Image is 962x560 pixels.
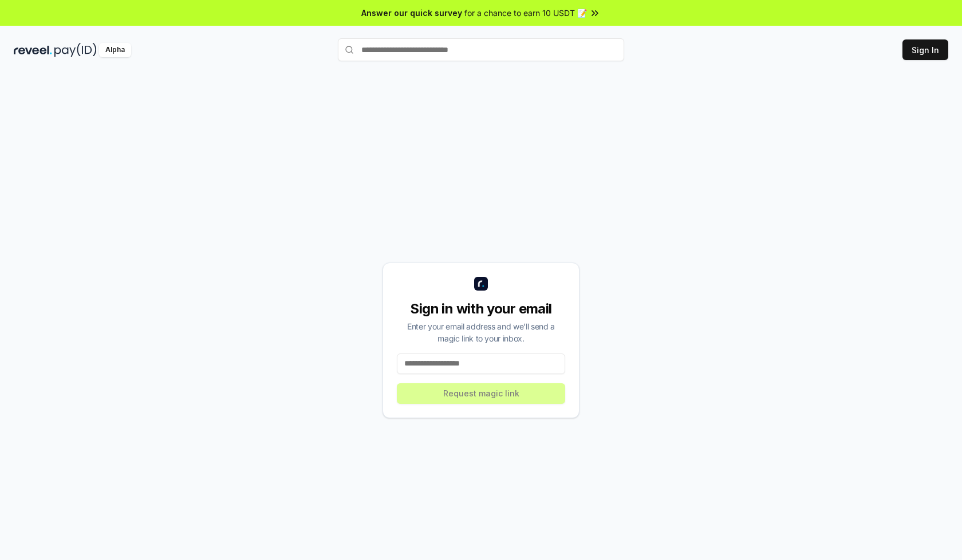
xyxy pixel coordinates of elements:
[361,7,462,19] span: Answer our quick survey
[397,320,565,344] div: Enter your email address and we’ll send a magic link to your inbox.
[397,300,565,318] div: Sign in with your email
[99,43,131,57] div: Alpha
[54,43,97,57] img: pay_id
[474,277,488,291] img: logo_small
[464,7,587,19] span: for a chance to earn 10 USDT 📝
[14,43,52,57] img: reveel_dark
[902,39,948,60] button: Sign In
